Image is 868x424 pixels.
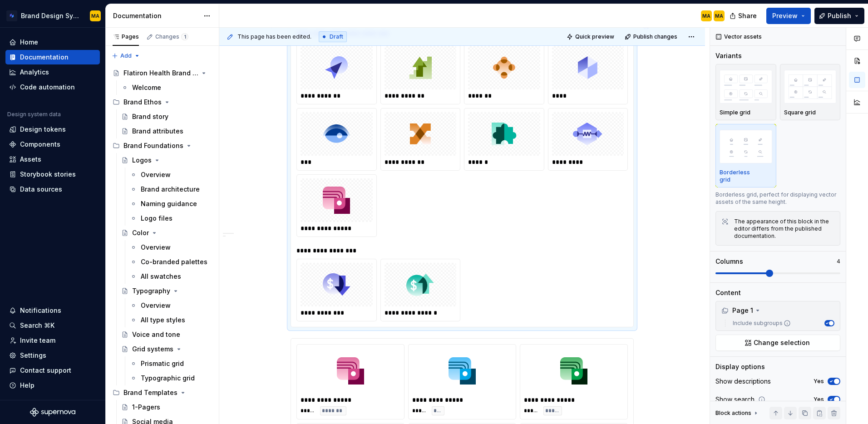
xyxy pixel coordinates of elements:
div: Documentation [20,53,69,62]
span: Add [120,52,132,59]
a: Logo files [126,211,215,226]
div: All swatches [141,272,181,281]
div: Naming guidance [141,199,197,208]
div: MA [715,12,723,20]
div: Prismatic grid [141,359,184,368]
img: placeholder [720,130,772,163]
button: Publish changes [622,30,681,43]
a: Storybook stories [5,167,100,182]
a: Brand architecture [126,182,215,197]
a: Components [5,137,100,152]
p: Square grid [784,109,816,116]
div: Overview [141,243,171,252]
a: Overview [126,168,215,182]
span: Preview [772,11,798,20]
div: Changes [155,33,188,40]
div: Co-branded palettes [141,257,207,266]
div: Voice and tone [132,330,180,339]
a: Logos [118,153,215,168]
a: Invite team [5,333,100,348]
div: Brand story [132,112,168,121]
label: Yes [814,378,824,385]
span: This page has been edited. [237,33,311,40]
div: Show search [715,395,755,404]
div: 1-Pagers [132,403,160,412]
a: Typographic grid [126,371,215,385]
button: Add [109,49,143,62]
a: Home [5,35,100,49]
div: Search ⌘K [20,321,54,330]
button: placeholderSimple grid [715,64,776,120]
button: Preview [766,8,811,24]
div: Home [20,38,38,47]
div: Invite team [20,336,55,345]
div: Page 1 [721,306,753,315]
div: Brand Templates [109,385,215,400]
button: Brand Design SystemMA [2,6,104,25]
div: Notifications [20,306,61,315]
a: Brand attributes [118,124,215,138]
a: Co-branded palettes [126,255,215,269]
div: Brand Ethos [123,98,162,107]
svg: Supernova Logo [30,408,75,417]
div: Documentation [113,11,199,20]
a: Documentation [5,50,100,64]
label: Include subgroups [729,320,791,327]
button: Help [5,378,100,393]
div: Brand Ethos [109,95,215,109]
a: Voice and tone [118,327,215,342]
div: Block actions [715,407,759,419]
a: Brand story [118,109,215,124]
div: Code automation [20,83,75,92]
div: Pages [113,33,139,40]
div: Overview [141,301,171,310]
a: Grid systems [118,342,215,356]
div: Brand architecture [141,185,200,194]
a: Welcome [118,80,215,95]
div: Storybook stories [20,170,76,179]
div: Grid systems [132,345,173,354]
div: Components [20,140,60,149]
div: Page 1 [718,303,838,318]
div: Borderless grid, perfect for displaying vector assets of the same height. [715,191,840,206]
button: Publish [814,8,864,24]
div: Typographic grid [141,374,195,383]
div: Contact support [20,366,71,375]
div: Variants [715,51,742,60]
div: Columns [715,257,743,266]
span: Draft [330,33,343,40]
span: Share [738,11,757,20]
button: placeholderBorderless grid [715,124,776,187]
span: Publish changes [633,33,677,40]
a: Settings [5,348,100,363]
a: All swatches [126,269,215,284]
button: Search ⌘K [5,318,100,333]
button: Notifications [5,303,100,318]
div: Overview [141,170,171,179]
div: Typography [132,286,170,296]
span: 1 [181,33,188,40]
button: Contact support [5,363,100,378]
div: Brand Foundations [109,138,215,153]
img: placeholder [720,70,772,103]
div: Content [715,288,741,297]
div: Flatiron Health Brand Guidelines [123,69,198,78]
div: Logo files [141,214,173,223]
a: All type styles [126,313,215,327]
div: MA [91,12,99,20]
div: Design system data [7,111,61,118]
label: Yes [814,396,824,403]
p: Borderless grid [720,169,761,183]
a: Naming guidance [126,197,215,211]
button: Change selection [715,335,840,351]
div: Brand attributes [132,127,183,136]
a: Overview [126,240,215,255]
img: placeholder [784,70,837,103]
a: Design tokens [5,122,100,137]
div: Brand Foundations [123,141,183,150]
div: Welcome [132,83,161,92]
button: Share [725,8,763,24]
a: Analytics [5,65,100,79]
button: Quick preview [564,30,618,43]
